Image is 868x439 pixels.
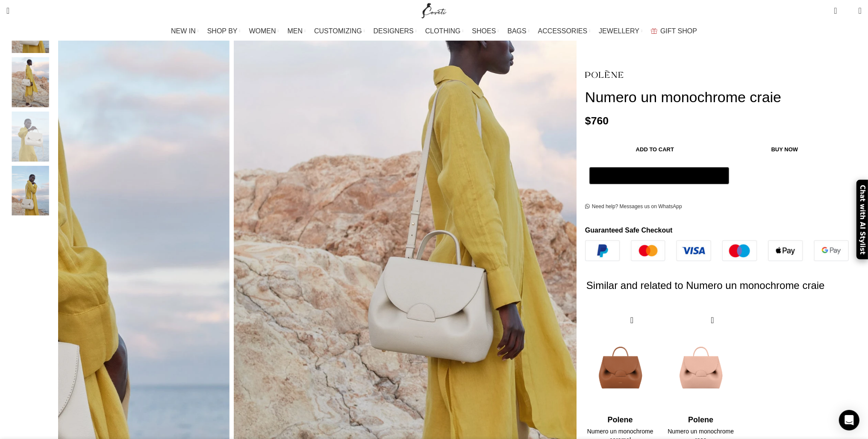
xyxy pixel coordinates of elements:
[420,6,448,14] a: Site logo
[472,27,496,35] span: SHOES
[288,23,306,40] a: MEN
[707,315,718,325] a: Quick view
[839,410,859,430] div: Open Intercom Messenger
[538,23,591,40] a: ACCESSORIES
[171,23,199,40] a: NEW IN
[589,167,729,184] button: Pay with GPay
[830,2,841,19] a: 0
[314,23,365,40] a: CUSTOMIZING
[4,166,56,216] img: Polene handbags
[586,310,654,412] img: Polene-Numero-un-monochrome-caramel.png
[4,57,56,107] img: Polene bags
[472,23,499,40] a: SHOES
[599,27,639,35] span: JEWELLERY
[585,203,682,210] a: Need help? Messages us on WhatsApp
[660,27,697,35] span: GIFT SHOP
[586,415,654,425] h4: Polene
[585,115,591,127] span: $
[507,23,529,40] a: BAGS
[585,64,624,84] img: Polene
[585,227,673,234] strong: Guaranteed Safe Checkout
[651,23,697,40] a: GIFT SHOP
[2,23,866,40] div: Main navigation
[314,27,362,35] span: CUSTOMIZING
[4,112,56,162] img: Polene Paris
[599,23,642,40] a: JEWELLERY
[589,141,721,159] button: Add to cart
[651,28,657,34] img: GiftBag
[288,27,303,35] span: MEN
[249,27,276,35] span: WOMEN
[585,88,862,106] h1: Numero un monochrome craie
[507,27,526,35] span: BAGS
[425,23,464,40] a: CLOTHING
[585,115,609,127] bdi: 760
[207,27,238,35] span: SHOP BY
[2,2,14,19] a: Search
[627,315,637,325] a: Quick view
[835,4,841,11] span: 0
[249,23,279,40] a: WOMEN
[4,57,56,112] div: 3 / 5
[4,166,56,220] div: 5 / 5
[844,2,852,19] div: My Wishlist
[725,141,844,159] button: Buy now
[586,261,850,310] h2: Similar and related to Numero un monochrome craie
[171,27,196,35] span: NEW IN
[207,23,241,40] a: SHOP BY
[845,9,852,15] span: 0
[667,310,735,412] img: Polene-Numero-un-monochrome-rose.png
[425,27,461,35] span: CLOTHING
[538,27,588,35] span: ACCESSORIES
[374,23,417,40] a: DESIGNERS
[667,415,735,425] h4: Polene
[585,240,849,261] img: guaranteed-safe-checkout-bordered.j
[374,27,414,35] span: DESIGNERS
[4,112,56,166] div: 4 / 5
